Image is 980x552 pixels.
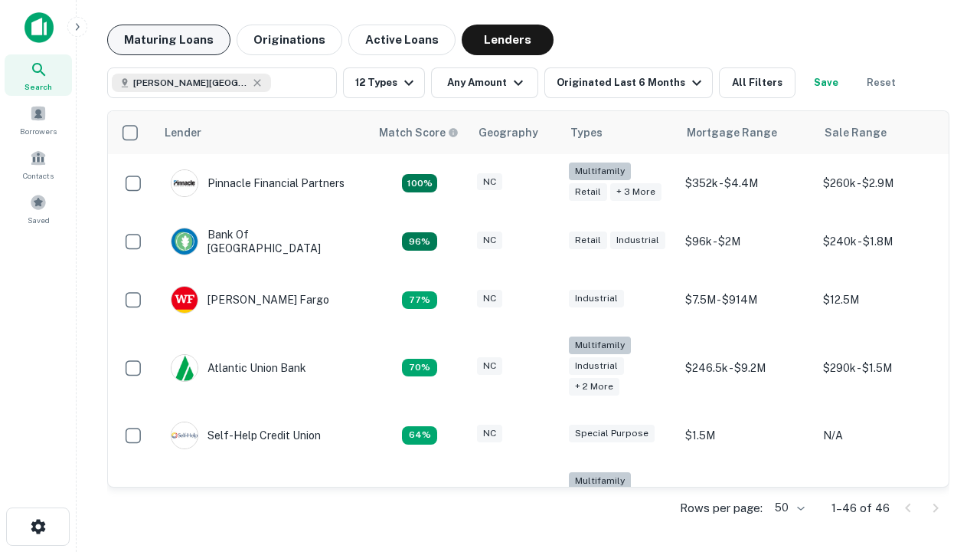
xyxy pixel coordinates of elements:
td: N/A [815,406,953,465]
p: Rows per page: [680,499,763,517]
td: $352k - $4.4M [678,154,815,212]
div: Matching Properties: 12, hasApolloMatch: undefined [402,291,437,310]
div: Industrial [569,290,624,307]
img: picture [171,422,198,449]
img: picture [171,170,198,196]
td: $290k - $1.5M [815,329,953,406]
button: Lenders [462,25,554,55]
h6: Match Score [379,124,456,141]
img: picture [171,355,198,381]
div: Self-help Credit Union [171,422,321,449]
td: $12.5M [815,271,953,329]
div: NC [477,173,502,191]
div: Pinnacle Financial Partners [171,169,345,197]
button: All Filters [719,67,795,98]
div: Matching Properties: 10, hasApolloMatch: undefined [402,426,437,445]
div: 50 [769,497,807,519]
div: Lender [165,123,201,142]
div: Multifamily [569,472,631,490]
button: Save your search to get updates of matches that match your search criteria. [802,67,851,98]
img: capitalize-icon.png [24,12,54,43]
td: $225.3k - $21M [678,465,815,542]
p: 1–46 of 46 [831,499,890,517]
th: Capitalize uses an advanced AI algorithm to match your search with the best lender. The match sco... [370,111,469,154]
span: Contacts [23,169,54,182]
th: Types [561,111,678,154]
a: Contacts [5,143,72,185]
div: Multifamily [569,337,631,354]
div: NC [477,290,502,307]
a: Search [5,54,72,96]
div: Retail [569,232,607,249]
div: Matching Properties: 28, hasApolloMatch: undefined [402,174,437,192]
iframe: Chat Widget [903,380,980,454]
span: [PERSON_NAME][GEOGRAPHIC_DATA], [GEOGRAPHIC_DATA] [133,76,248,90]
img: picture [171,228,198,255]
button: Maturing Loans [107,25,230,55]
td: $96k - $2M [678,212,815,271]
button: 12 Types [343,67,425,98]
div: Multifamily [569,163,631,180]
a: Borrowers [5,99,72,140]
div: Capitalize uses an advanced AI algorithm to match your search with the best lender. The match sco... [379,124,459,141]
button: Originations [237,25,342,55]
th: Mortgage Range [678,111,815,154]
div: Atlantic Union Bank [171,354,306,382]
div: Retail [569,183,607,201]
div: + 2 more [569,378,619,396]
div: Industrial [569,357,624,375]
td: $240k - $1.8M [815,212,953,271]
span: Search [24,80,52,93]
div: Originated Last 6 Months [557,74,706,92]
img: picture [171,287,198,313]
button: Active Loans [348,25,456,55]
th: Sale Range [815,111,953,154]
button: Originated Last 6 Months [544,67,713,98]
div: Special Purpose [569,425,655,442]
div: + 3 more [610,183,661,201]
td: $1.5M [678,406,815,465]
button: Any Amount [431,67,538,98]
div: Matching Properties: 15, hasApolloMatch: undefined [402,232,437,251]
th: Geography [469,111,561,154]
div: [PERSON_NAME] Fargo [171,286,329,314]
div: Types [570,123,603,142]
span: Saved [28,214,50,226]
div: Sale Range [825,123,887,142]
td: $246.5k - $9.2M [678,329,815,406]
div: Industrial [610,232,665,249]
div: Mortgage Range [687,123,777,142]
div: NC [477,425,502,442]
div: Matching Properties: 11, hasApolloMatch: undefined [402,359,437,377]
td: $260k - $2.9M [815,154,953,212]
a: Saved [5,188,72,229]
div: NC [477,357,502,375]
div: NC [477,232,502,249]
td: $265k - $1.1M [815,465,953,542]
button: Reset [857,67,906,98]
td: $7.5M - $914M [678,271,815,329]
th: Lender [155,111,370,154]
div: Geography [479,123,538,142]
span: Borrowers [20,125,57,137]
div: Bank Of [GEOGRAPHIC_DATA] [171,228,354,255]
